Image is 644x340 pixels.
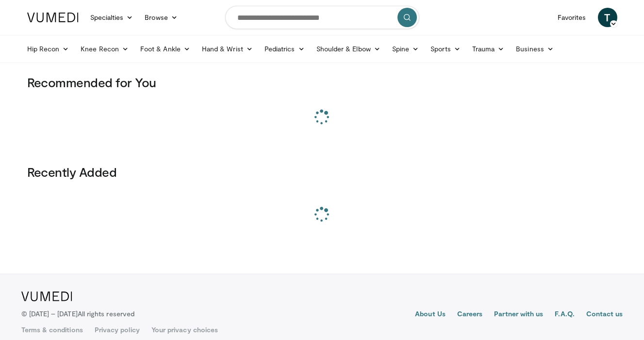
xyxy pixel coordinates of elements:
a: Spine [386,39,425,59]
a: Trauma [466,39,511,59]
a: T [598,8,617,27]
a: Knee Recon [75,39,134,59]
input: Search topics, interventions [225,6,419,29]
a: F.A.Q. [555,309,574,321]
a: Terms & conditions [21,325,83,335]
a: Pediatrics [259,39,311,59]
h3: Recommended for You [27,75,617,90]
a: Privacy policy [95,325,140,335]
a: Contact us [586,309,623,321]
a: Specialties [84,8,139,27]
a: About Us [415,309,446,321]
a: Hip Recon [21,39,75,59]
a: Foot & Ankle [134,39,196,59]
p: © [DATE] – [DATE] [21,309,135,319]
img: VuMedi Logo [27,13,79,22]
span: All rights reserved [78,309,134,318]
h3: Recently Added [27,164,617,180]
img: VuMedi Logo [21,292,72,301]
a: Partner with us [494,309,543,321]
a: Browse [139,8,183,27]
a: Favorites [552,8,592,27]
a: Careers [457,309,483,321]
a: Hand & Wrist [196,39,259,59]
a: Business [510,39,560,59]
a: Shoulder & Elbow [311,39,386,59]
a: Sports [425,39,466,59]
a: Your privacy choices [151,325,218,335]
